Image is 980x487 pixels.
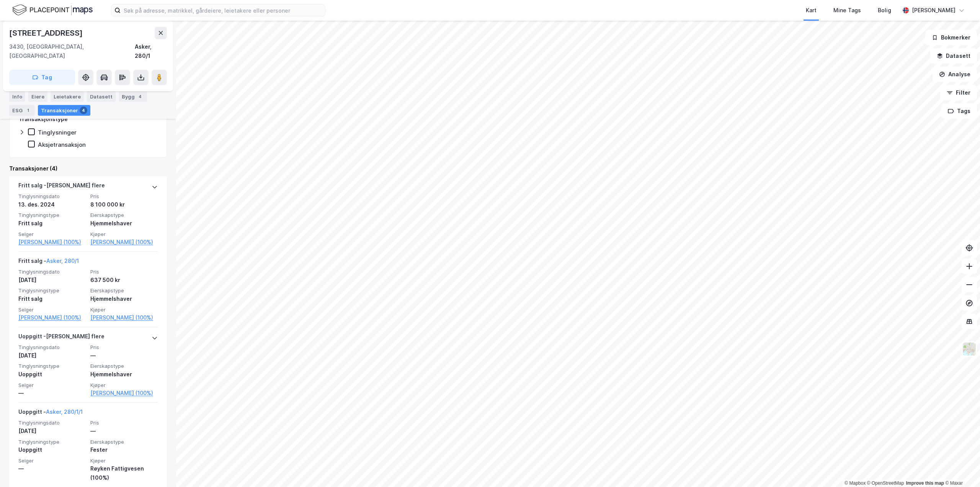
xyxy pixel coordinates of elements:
[12,3,93,17] img: logo.f888ab2527a4732fd821a326f86c7f29.svg
[930,48,977,64] button: Datasett
[90,426,158,436] div: —
[942,450,980,487] div: Kontrollprogram for chat
[962,342,977,356] img: Z
[18,382,86,389] span: Selger
[90,344,158,351] span: Pris
[906,480,944,486] a: Improve this map
[18,238,86,247] a: [PERSON_NAME] (100%)
[942,450,980,487] iframe: Chat Widget
[90,219,158,228] div: Hjemmelshaver
[90,294,158,303] div: Hjemmelshaver
[38,129,77,136] div: Tinglysninger
[90,457,158,464] span: Kjøper
[24,107,32,114] div: 1
[136,93,144,100] div: 4
[38,141,86,148] div: Aksjetransaksjon
[119,91,147,102] div: Bygg
[18,420,86,426] span: Tinglysningsdato
[90,445,158,454] div: Fester
[9,164,167,173] div: Transaksjoner (4)
[18,407,83,420] div: Uoppgitt -
[18,212,86,218] span: Tinglysningstype
[18,231,86,238] span: Selger
[90,439,158,445] span: Eierskapstype
[51,91,84,102] div: Leietakere
[833,6,861,15] div: Mine Tags
[18,332,105,344] div: Uoppgitt - [PERSON_NAME] flere
[90,287,158,294] span: Eierskapstype
[18,389,86,398] div: —
[878,6,891,15] div: Bolig
[18,181,105,193] div: Fritt salg - [PERSON_NAME] flere
[90,307,158,313] span: Kjøper
[90,269,158,275] span: Pris
[18,307,86,313] span: Selger
[90,351,158,360] div: —
[18,200,86,209] div: 13. des. 2024
[9,27,84,39] div: [STREET_ADDRESS]
[46,257,79,264] a: Asker, 280/1
[941,103,977,119] button: Tags
[18,269,86,275] span: Tinglysningsdato
[18,439,86,445] span: Tinglysningstype
[912,6,955,15] div: [PERSON_NAME]
[80,107,87,114] div: 4
[9,42,135,61] div: 3430, [GEOGRAPHIC_DATA], [GEOGRAPHIC_DATA]
[90,464,158,482] div: Røyken Fattigvesen (100%)
[87,91,116,102] div: Datasett
[18,464,86,473] div: —
[18,351,86,360] div: [DATE]
[18,193,86,200] span: Tinglysningsdato
[18,275,86,285] div: [DATE]
[90,200,158,209] div: 8 100 000 kr
[90,313,158,322] a: [PERSON_NAME] (100%)
[90,193,158,200] span: Pris
[18,426,86,436] div: [DATE]
[90,238,158,247] a: [PERSON_NAME] (100%)
[90,275,158,285] div: 637 500 kr
[806,6,817,15] div: Kart
[925,30,977,45] button: Bokmerker
[46,408,83,415] a: Asker, 280/1/1
[18,344,86,351] span: Tinglysningsdato
[90,382,158,389] span: Kjøper
[18,370,86,379] div: Uoppgitt
[90,370,158,379] div: Hjemmelshaver
[19,115,68,124] div: Transaksjonstype
[90,363,158,369] span: Eierskapstype
[90,231,158,238] span: Kjøper
[90,420,158,426] span: Pris
[121,5,325,16] input: Søk på adresse, matrikkel, gårdeiere, leietakere eller personer
[18,294,86,303] div: Fritt salg
[844,480,866,486] a: Mapbox
[18,445,86,454] div: Uoppgitt
[18,256,79,269] div: Fritt salg -
[18,313,86,322] a: [PERSON_NAME] (100%)
[135,42,167,61] div: Asker, 280/1
[9,91,25,102] div: Info
[90,389,158,398] a: [PERSON_NAME] (100%)
[18,457,86,464] span: Selger
[18,363,86,369] span: Tinglysningstype
[9,70,75,85] button: Tag
[940,85,977,100] button: Filter
[18,287,86,294] span: Tinglysningstype
[933,67,977,82] button: Analyse
[90,212,158,218] span: Eierskapstype
[867,480,904,486] a: OpenStreetMap
[28,91,47,102] div: Eiere
[18,219,86,228] div: Fritt salg
[9,105,35,116] div: ESG
[38,105,90,116] div: Transaksjoner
